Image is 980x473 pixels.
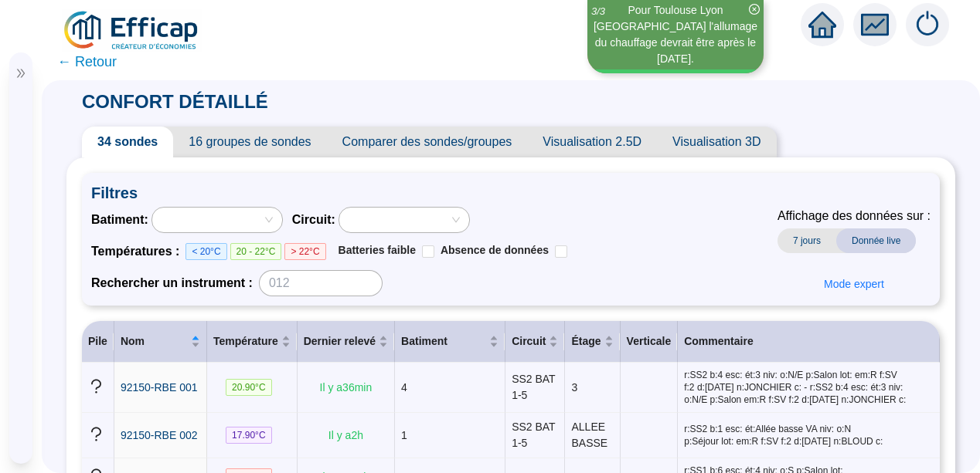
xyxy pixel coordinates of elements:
[173,127,326,157] span: 16 groupes de sondes
[91,211,148,229] span: Batiment :
[812,272,897,296] button: Mode expert
[824,276,884,292] span: Mode expert
[88,426,104,442] span: question
[861,11,889,39] span: fund
[571,381,577,394] span: 3
[226,379,272,396] span: 20.90 °C
[82,127,173,157] span: 34 sondes
[213,333,278,350] span: Température
[401,381,407,394] span: 4
[121,333,188,350] span: Nom
[591,5,605,17] i: 3 / 3
[226,427,272,444] span: 17.90 °C
[230,243,282,260] span: 20 - 22°C
[327,127,528,157] span: Comparer des sondes/groupes
[512,373,555,401] span: SS2 BAT 1-5
[401,429,407,441] span: 1
[91,242,185,261] span: Températures :
[808,11,836,39] span: home
[590,2,761,67] div: Pour Toulouse Lyon [GEOGRAPHIC_DATA] l'allumage du chauffage devrait être après le [DATE].
[62,9,202,52] img: efficap energie logo
[401,333,486,350] span: Batiment
[121,429,198,441] span: 92150-RBE 002
[678,321,940,363] th: Commentaire
[328,429,363,441] span: Il y a 2 h
[395,321,505,363] th: Batiment
[121,427,198,444] a: 92150-RBE 002
[571,333,601,350] span: Étage
[621,321,679,363] th: Verticale
[185,243,226,260] span: < 20°C
[121,380,198,396] a: 92150-RBE 001
[565,321,620,363] th: Étage
[657,127,776,157] span: Visualisation 3D
[57,51,117,73] span: ← Retour
[91,182,931,204] span: Filtres
[684,423,934,448] span: r:SS2 b:1 esc: ét:Allée basse VA niv: o:N p:Séjour lot: em:R f:SV f:2 d:[DATE] n:BLOUD c:
[836,228,916,253] span: Donnée live
[284,243,325,260] span: > 22°C
[512,333,546,350] span: Circuit
[320,381,373,394] span: Il y a 36 min
[527,127,657,157] span: Visualisation 2.5D
[304,333,376,350] span: Dernier relevé
[749,4,760,15] span: close-circle
[298,321,395,363] th: Dernier relevé
[121,381,198,394] span: 92150-RBE 001
[15,68,26,79] span: double-right
[441,244,549,256] span: Absence de données
[684,369,934,406] span: r:SS2 b:4 esc: ét:3 niv: o:N/E p:Salon lot: em:R f:SV f:2 d:[DATE] n:JONCHIER c: - r:SS2 b:4 esc:...
[906,3,949,46] img: alerts
[571,421,607,449] span: ALLEE BASSE
[259,270,383,296] input: 012
[778,207,931,225] span: Affichage des données sur :
[91,274,253,292] span: Rechercher un instrument :
[512,421,555,449] span: SS2 BAT 1-5
[88,378,104,394] span: question
[339,244,416,256] span: Batteries faible
[114,321,207,363] th: Nom
[207,321,298,363] th: Température
[66,91,284,112] span: CONFORT DÉTAILLÉ
[292,211,335,229] span: Circuit :
[778,228,836,253] span: 7 jours
[505,321,565,363] th: Circuit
